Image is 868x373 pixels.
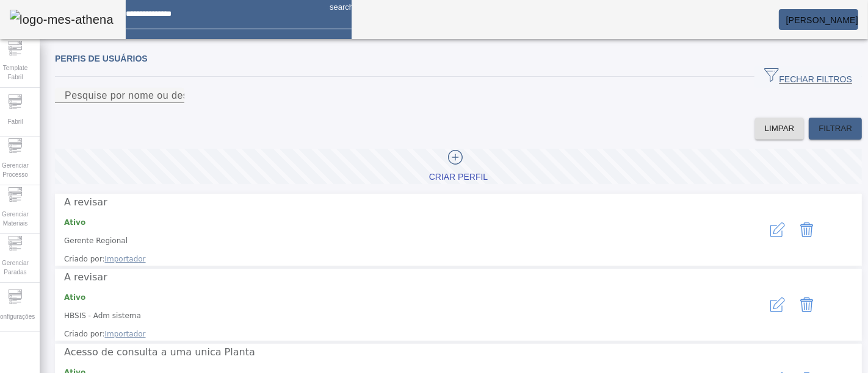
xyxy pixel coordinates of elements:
span: Criado por: [64,254,726,265]
span: Fabril [4,113,26,130]
span: FILTRAR [819,123,852,135]
button: FILTRAR [809,118,862,140]
div: Criar Perfil [429,171,488,183]
button: Delete [792,290,822,319]
span: LIMPAR [765,123,795,135]
span: FECHAR FILTROS [764,68,852,86]
button: Delete [792,215,822,244]
span: A revisar [64,196,107,208]
span: Importador [105,330,146,338]
strong: Ativo [64,218,85,227]
span: Criado por: [64,329,726,339]
button: Criar Perfil [55,149,862,184]
span: A revisar [64,271,107,283]
span: [PERSON_NAME] [786,15,858,25]
span: Acesso de consulta a uma unica Planta [64,346,255,358]
span: Perfis de usuários [55,54,148,63]
img: logo-mes-athena [10,10,114,29]
span: Importador [105,255,146,263]
button: LIMPAR [755,118,805,140]
p: HBSIS - Adm sistema [64,310,726,321]
button: FECHAR FILTROS [754,66,862,88]
p: Gerente Regional [64,235,726,246]
mat-label: Pesquise por nome ou descrição [65,90,216,101]
strong: Ativo [64,293,85,302]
